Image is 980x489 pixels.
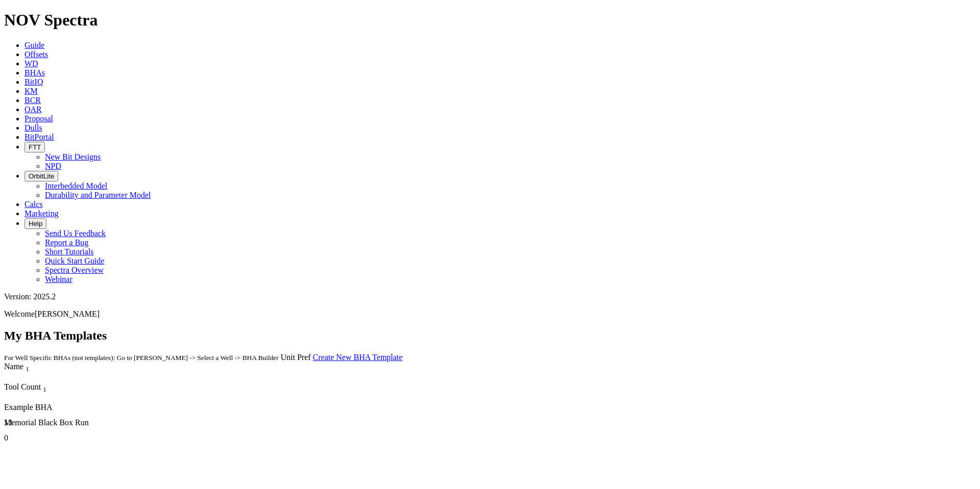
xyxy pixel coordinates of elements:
[4,373,481,382] div: Column Menu
[45,266,104,274] a: Spectra Overview
[4,403,481,412] div: Example BHA
[4,329,976,343] h2: My BHA Templates
[45,238,88,247] a: Report a Bug
[24,209,59,218] a: Marketing
[24,105,42,114] a: OAR
[4,433,481,443] div: 0
[4,354,279,362] small: For Well Specific BHAs (not templates): Go to [PERSON_NAME] -> Select a Well -> BHA Builder
[24,218,46,229] button: Help
[4,362,481,382] div: Sort None
[24,142,45,152] button: FTT
[43,382,46,391] span: Sort None
[45,162,61,170] a: NPD
[24,41,44,49] a: Guide
[24,114,53,123] a: Proposal
[29,220,42,227] span: Help
[4,292,976,301] div: Version: 2025.2
[45,152,101,161] a: New Bit Designs
[24,171,58,182] button: OrbitLite
[29,172,54,180] span: OrbitLite
[4,362,481,373] div: Name Sort None
[35,310,100,318] span: [PERSON_NAME]
[45,182,107,190] a: Interbedded Model
[4,382,481,403] div: Sort None
[45,191,151,199] a: Durability and Parameter Model
[26,365,29,373] sub: 1
[45,275,72,284] a: Webinar
[281,353,311,362] a: Unit Pref
[45,229,106,238] a: Send Us Feedback
[313,353,403,362] a: Create New BHA Template
[24,78,43,86] a: BitIQ
[24,68,45,77] a: BHAs
[4,362,23,371] span: Name
[24,200,43,209] a: Calcs
[45,256,104,265] a: Quick Start Guide
[24,59,38,68] a: WD
[43,385,46,393] sub: 1
[26,362,29,371] span: Sort None
[4,394,481,403] div: Column Menu
[24,123,42,132] a: Dulls
[24,96,41,105] a: BCR
[4,11,976,30] h1: NOV Spectra
[4,382,481,394] div: Tool Count Sort None
[24,133,54,141] a: BitPortal
[4,418,481,427] div: Memorial Black Box Run
[29,143,41,151] span: FTT
[4,310,976,319] p: Welcome
[24,50,48,59] a: Offsets
[45,247,94,256] a: Short Tutorials
[24,87,38,95] a: KM
[4,382,41,391] span: Tool Count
